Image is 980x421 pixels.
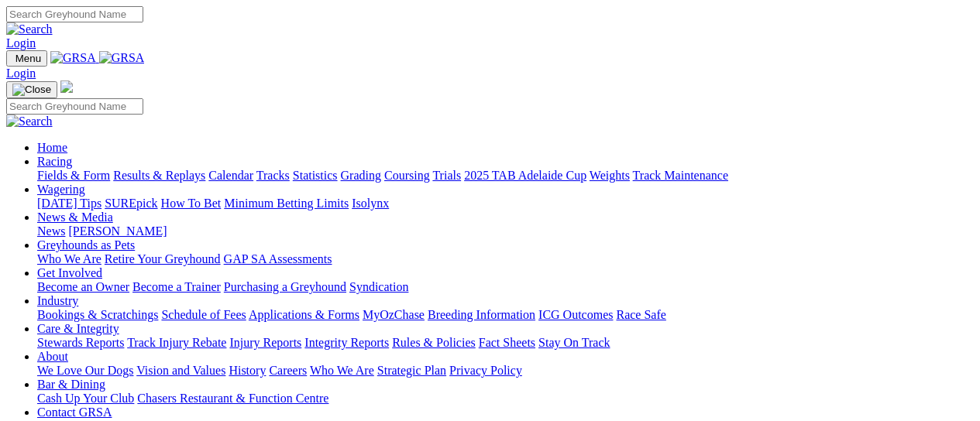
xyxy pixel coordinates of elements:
[37,252,974,266] div: Greyhounds as Pets
[208,169,253,182] a: Calendar
[377,364,446,377] a: Strategic Plan
[113,169,205,182] a: Results & Replays
[229,336,301,349] a: Injury Reports
[310,364,374,377] a: Who We Are
[432,169,461,182] a: Trials
[256,169,290,182] a: Tracks
[6,6,143,22] input: Search
[37,280,974,294] div: Get Involved
[127,336,226,349] a: Track Injury Rebate
[37,378,105,391] a: Bar & Dining
[304,336,389,349] a: Integrity Reports
[37,294,78,307] a: Industry
[37,364,974,378] div: About
[6,50,47,67] button: Toggle navigation
[105,252,221,265] a: Retire Your Greyhound
[633,169,728,182] a: Track Maintenance
[6,22,53,36] img: Search
[37,224,974,238] div: News & Media
[224,252,332,265] a: GAP SA Assessments
[269,364,307,377] a: Careers
[6,36,36,50] a: Login
[352,197,389,210] a: Isolynx
[229,364,266,377] a: History
[224,197,349,210] a: Minimum Betting Limits
[349,280,408,293] a: Syndication
[6,98,143,115] input: Search
[37,322,119,335] a: Care & Integrity
[37,155,72,168] a: Racing
[37,392,974,406] div: Bar & Dining
[37,210,113,224] a: News & Media
[99,51,145,65] img: GRSA
[224,280,346,293] a: Purchasing a Greyhound
[37,336,124,349] a: Stewards Reports
[464,169,586,182] a: 2025 TAB Adelaide Cup
[37,169,110,182] a: Fields & Form
[105,197,157,210] a: SUREpick
[37,169,974,183] div: Racing
[249,308,359,321] a: Applications & Forms
[37,197,101,210] a: [DATE] Tips
[6,67,36,80] a: Login
[37,406,112,419] a: Contact GRSA
[137,392,328,405] a: Chasers Restaurant & Function Centre
[37,336,974,350] div: Care & Integrity
[449,364,522,377] a: Privacy Policy
[50,51,96,65] img: GRSA
[37,197,974,210] div: Wagering
[616,308,665,321] a: Race Safe
[132,280,221,293] a: Become a Trainer
[37,141,67,154] a: Home
[6,81,57,98] button: Toggle navigation
[293,169,338,182] a: Statistics
[538,336,610,349] a: Stay On Track
[37,224,65,238] a: News
[37,308,974,322] div: Industry
[37,183,85,196] a: Wagering
[37,280,129,293] a: Become an Owner
[392,336,476,349] a: Rules & Policies
[37,252,101,265] a: Who We Are
[6,115,53,128] img: Search
[428,308,535,321] a: Breeding Information
[37,266,102,279] a: Get Involved
[68,224,167,238] a: [PERSON_NAME]
[37,392,134,405] a: Cash Up Your Club
[37,238,135,252] a: Greyhounds as Pets
[341,169,381,182] a: Grading
[60,80,73,93] img: logo-grsa-white.png
[37,350,68,363] a: About
[479,336,535,349] a: Fact Sheets
[590,169,630,182] a: Weights
[136,364,225,377] a: Vision and Values
[37,308,158,321] a: Bookings & Scratchings
[384,169,430,182] a: Coursing
[15,53,41,64] span: Menu
[538,308,613,321] a: ICG Outcomes
[37,364,133,377] a: We Love Our Dogs
[161,197,222,210] a: How To Bet
[363,308,425,321] a: MyOzChase
[161,308,246,321] a: Schedule of Fees
[12,84,51,96] img: Close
